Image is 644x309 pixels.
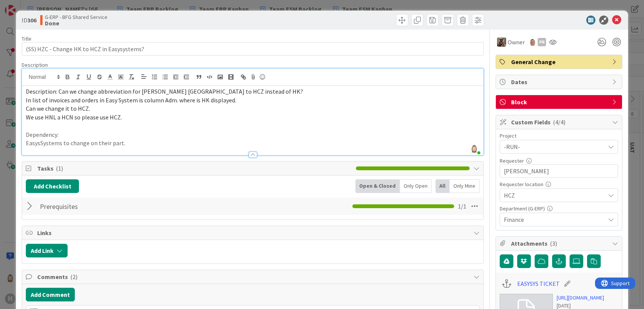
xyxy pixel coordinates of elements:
[37,199,208,213] input: Add Checklist...
[497,38,506,47] img: VK
[26,113,122,121] span: We use HNL a HCN so please use HCZ.
[26,139,479,147] p: EasysSystems to change on their part.
[511,97,608,107] span: Block
[504,190,601,201] span: HCZ
[26,105,90,112] span: Can we change it to HCZ.
[553,118,565,126] span: ( 4/4 )
[26,130,479,139] p: Dependency:
[37,272,469,281] span: Comments
[511,118,608,127] span: Custom Fields
[26,179,79,193] button: Add Checklist
[458,202,466,211] span: 1 / 1
[22,61,48,68] span: Description
[508,38,525,47] span: Owner
[37,228,469,237] span: Links
[557,294,604,302] a: [URL][DOMAIN_NAME]
[500,206,618,211] div: Department (G-ERP)
[529,38,537,46] img: lD
[22,35,32,42] label: Title
[511,57,608,66] span: General Change
[500,182,618,187] div: Requester location
[16,1,35,10] span: Support
[400,179,432,193] div: Only Open
[469,143,480,154] img: LaT3y7r22MuEzJAq8SoXmSHa1xSW2awU.png
[517,279,560,288] a: EASYSYS TICKET
[26,288,75,301] button: Add Comment
[45,14,107,20] span: G-ERP - BFG Shared Service
[500,133,618,138] div: Project
[22,42,483,56] input: type card name here...
[511,239,608,248] span: Attachments
[26,244,68,257] button: Add Link
[37,164,352,173] span: Tasks
[56,165,63,172] span: ( 1 )
[504,215,605,224] span: Finance
[45,20,107,26] b: Done
[436,179,450,193] div: All
[26,96,236,104] span: In list of invoices and orders in Easy System is column Adm. where is HK displayed.
[70,273,77,281] span: ( 2 )
[355,179,400,193] div: Open & Closed
[504,141,601,152] span: -RUN-
[538,38,546,46] div: PR
[27,16,36,24] b: 306
[511,77,608,86] span: Dates
[500,157,524,164] label: Requester
[450,179,480,193] div: Only Mine
[550,240,557,247] span: ( 3 )
[22,16,36,25] span: ID
[26,88,303,95] span: Description: Can we change abbreviation for [PERSON_NAME] [GEOGRAPHIC_DATA] to HCZ instead of HK?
